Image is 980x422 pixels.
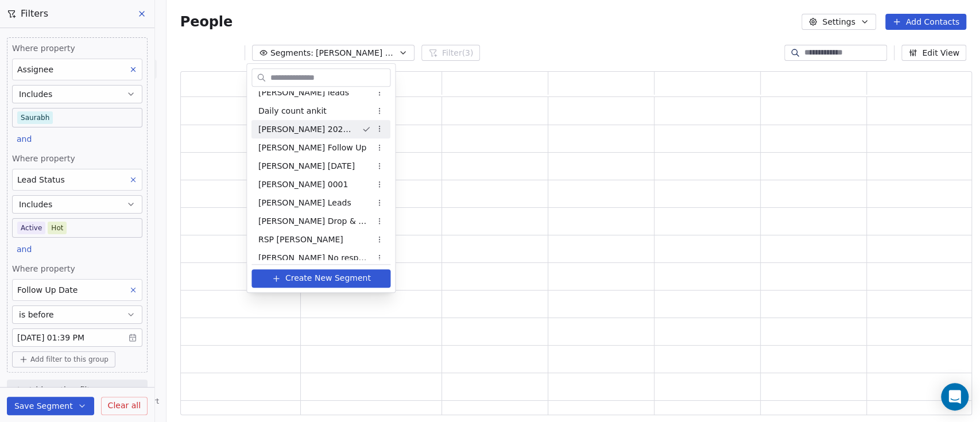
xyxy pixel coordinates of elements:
[258,252,371,264] span: [PERSON_NAME] No response
[285,272,371,284] span: Create New Segment
[258,197,351,209] span: [PERSON_NAME] Leads
[258,142,366,154] span: [PERSON_NAME] Follow Up
[258,179,348,191] span: [PERSON_NAME] 0001
[258,160,355,172] span: [PERSON_NAME] [DATE]
[258,87,349,99] span: [PERSON_NAME] leads
[258,123,353,135] span: [PERSON_NAME] 2025 Active
[258,215,371,227] span: [PERSON_NAME] Drop & Cold
[258,234,343,246] span: RSP [PERSON_NAME]
[251,269,390,288] button: Create New Segment
[258,105,327,117] span: Daily count ankit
